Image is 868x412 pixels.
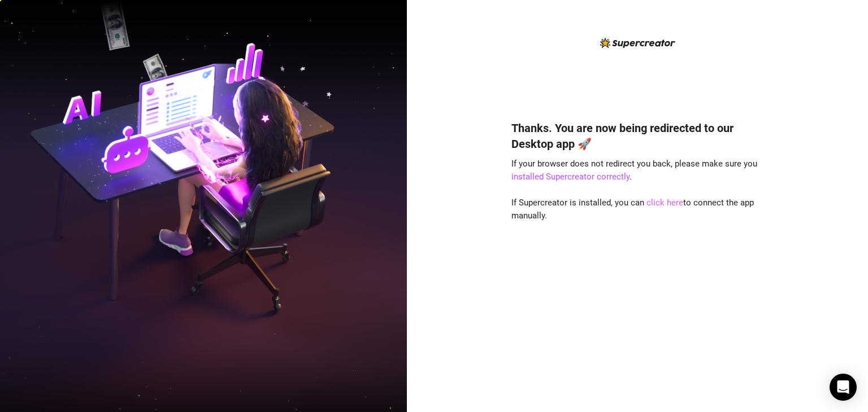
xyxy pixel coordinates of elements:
[511,172,630,182] a: installed Supercreator correctly
[600,38,675,48] img: logo-BBDzfeDw.svg
[830,374,857,401] div: Open Intercom Messenger
[511,159,757,182] span: If your browser does not redirect you back, please make sure you .
[646,198,683,208] a: click here
[511,120,763,152] h4: Thanks. You are now being redirected to our Desktop app 🚀
[511,198,754,221] span: If Supercreator is installed, you can to connect the app manually.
